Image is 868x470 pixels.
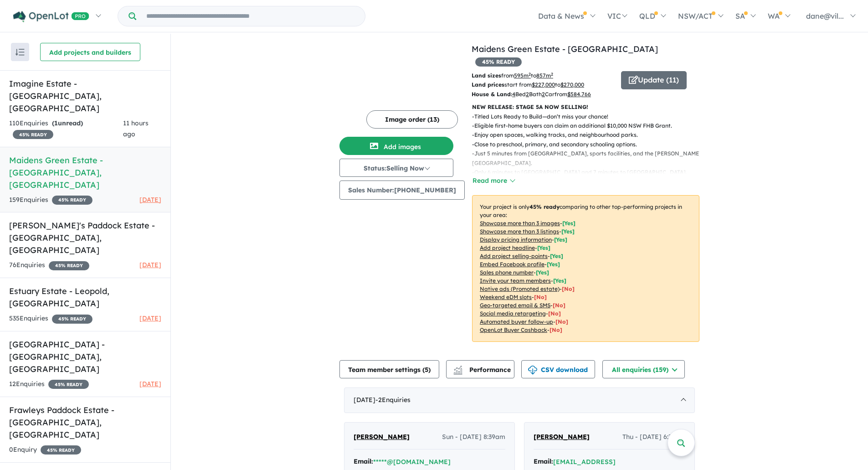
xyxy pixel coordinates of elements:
u: 857 m [536,72,553,79]
span: [No] [550,326,562,333]
img: line-chart.svg [454,366,462,371]
sup: 2 [529,72,531,77]
button: Update (11) [621,71,687,89]
button: Read more [472,176,515,186]
button: Status:Selling Now [339,159,453,177]
strong: ( unread) [52,119,83,127]
u: Display pricing information [480,236,552,243]
span: 1 [54,119,58,127]
h5: [GEOGRAPHIC_DATA] - [GEOGRAPHIC_DATA] , [GEOGRAPHIC_DATA] [9,338,161,375]
span: [No] [555,318,568,325]
input: Try estate name, suburb, builder or developer [138,6,363,26]
span: [ Yes ] [547,261,560,268]
p: - Just 5 minutes from [GEOGRAPHIC_DATA], sports facilities, and the [PERSON_NAME][GEOGRAPHIC_DATA]. [472,149,707,168]
sup: 2 [551,72,553,77]
p: - Enjoy open spaces, walking tracks, and neighbourhood parks. [472,130,707,139]
p: NEW RELEASE: STAGE 5A NOW SELLING! [472,103,699,112]
div: 159 Enquir ies [9,195,92,206]
span: 45 % READY [13,130,53,139]
span: to [531,72,553,79]
span: 11 hours ago [123,119,149,138]
strong: Email: [534,457,553,465]
span: [ Yes ] [561,228,575,235]
span: 45 % READY [41,445,81,455]
div: [DATE] [344,387,695,413]
img: Openlot PRO Logo White [13,11,89,22]
div: 110 Enquir ies [9,118,123,140]
u: Geo-targeted email & SMS [480,302,550,309]
u: $ 270,000 [560,81,584,88]
span: [No] [562,285,575,292]
span: [DATE] [139,261,161,269]
u: Embed Facebook profile [480,261,544,268]
u: Showcase more than 3 images [480,220,560,227]
strong: Email: [354,457,373,465]
button: Add images [339,137,453,155]
p: start from [472,80,614,89]
span: [No] [534,294,547,300]
span: 45 % READY [49,261,89,270]
button: Sales Number:[PHONE_NUMBER] [339,181,465,200]
p: - Titled Lots Ready to Build—don’t miss your chance! [472,112,707,121]
h5: Frawleys Paddock Estate - [GEOGRAPHIC_DATA] , [GEOGRAPHIC_DATA] [9,404,161,441]
u: Automated buyer follow-up [480,318,553,325]
u: $ 227,000 [532,81,555,88]
span: [ Yes ] [537,244,550,251]
b: House & Land: [472,91,512,98]
u: Invite your team members [480,277,551,284]
b: Land prices [472,81,504,88]
span: [No] [553,302,565,309]
u: 2 [542,91,545,98]
button: Add projects and builders [40,43,140,61]
u: 2 [526,91,529,98]
span: [DATE] [139,380,161,388]
img: bar-chart.svg [453,368,462,374]
p: from [472,71,614,80]
a: Maidens Green Estate - [GEOGRAPHIC_DATA] [472,44,658,54]
span: 45 % READY [52,315,92,324]
button: All enquiries (159) [602,360,685,378]
span: 45 % READY [475,57,522,67]
div: 76 Enquir ies [9,260,89,271]
a: [PERSON_NAME] [354,432,410,443]
span: Performance [455,366,511,374]
u: Native ads (Promoted estate) [480,285,560,292]
p: - Close to preschool, primary, and secondary schooling options. [472,140,707,149]
button: Team member settings (5) [339,360,439,378]
span: [No] [548,310,561,317]
u: $ 584,766 [567,91,591,98]
u: Sales phone number [480,269,534,276]
u: Add project selling-points [480,253,548,259]
span: - 2 Enquir ies [375,396,411,404]
h5: [PERSON_NAME]'s Paddock Estate - [GEOGRAPHIC_DATA] , [GEOGRAPHIC_DATA] [9,219,161,256]
span: dane@vil... [806,11,844,21]
span: [DATE] [139,196,161,204]
a: [PERSON_NAME] [534,432,590,443]
u: Weekend eDM slots [480,294,532,300]
span: [ Yes ] [562,220,575,227]
span: 5 [425,366,428,374]
u: Showcase more than 3 listings [480,228,559,235]
span: [ Yes ] [554,236,567,243]
span: Sun - [DATE] 8:39am [442,432,505,443]
h5: Estuary Estate - Leopold , [GEOGRAPHIC_DATA] [9,285,161,310]
div: 535 Enquir ies [9,313,92,324]
b: 45 % ready [529,203,560,210]
u: 595 m [514,72,531,79]
p: Bed Bath Car from [472,90,614,99]
button: [EMAIL_ADDRESS] [553,457,616,467]
p: - Only 6 minutes to [GEOGRAPHIC_DATA] and 7 minutes to [GEOGRAPHIC_DATA]. [472,168,707,177]
div: 12 Enquir ies [9,379,89,390]
span: Thu - [DATE] 6:36pm [622,432,685,443]
div: 0 Enquir y [9,444,81,455]
span: [PERSON_NAME] [534,433,590,441]
img: sort.svg [15,49,25,56]
u: Add project headline [480,244,535,251]
img: download icon [528,366,537,375]
span: [ Yes ] [536,269,549,276]
b: Land sizes [472,72,501,79]
button: CSV download [521,360,595,378]
u: Social media retargeting [480,310,546,317]
span: [PERSON_NAME] [354,433,410,441]
h5: Maidens Green Estate - [GEOGRAPHIC_DATA] , [GEOGRAPHIC_DATA] [9,154,161,191]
